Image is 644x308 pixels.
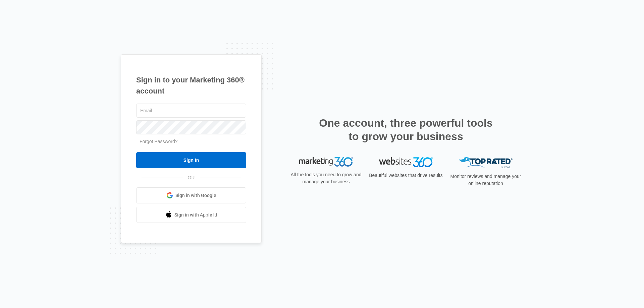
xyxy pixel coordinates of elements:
[288,171,364,185] p: All the tools you need to grow and manage your business
[175,192,216,199] span: Sign in with Google
[299,157,353,167] img: Marketing 360
[183,174,200,181] span: OR
[136,187,246,203] a: Sign in with Google
[368,172,443,179] p: Beautiful websites that drive results
[379,157,433,167] img: Websites 360
[448,173,523,187] p: Monitor reviews and manage your online reputation
[140,139,178,144] a: Forgot Password?
[136,104,246,118] input: Email
[174,211,217,219] span: Sign in with Apple Id
[136,74,246,97] h1: Sign in to your Marketing 360® account
[136,152,246,168] input: Sign In
[136,207,246,223] a: Sign in with Apple Id
[317,116,495,143] h2: One account, three powerful tools to grow your business
[459,157,513,168] img: Top Rated Local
